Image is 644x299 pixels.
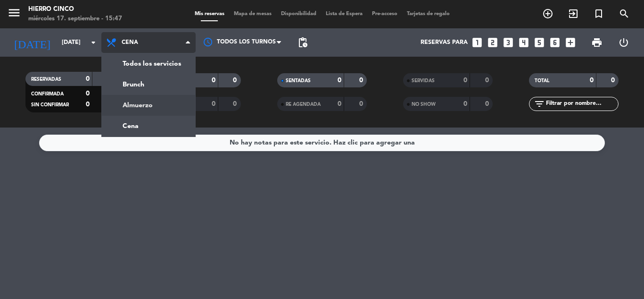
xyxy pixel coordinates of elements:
[7,32,57,53] i: [DATE]
[545,99,618,109] input: Filtrar por nombre...
[28,5,122,14] div: Hierro Cinco
[591,37,603,48] span: print
[286,78,311,83] span: SENTADAS
[412,102,436,107] span: NO SHOW
[31,77,61,82] span: RESERVADAS
[122,39,138,46] span: Cena
[88,37,99,48] i: arrow_drop_down
[233,101,239,107] strong: 0
[102,95,195,116] a: Almuerzo
[359,77,365,84] strong: 0
[7,6,21,20] i: menu
[367,11,402,17] span: Pre-acceso
[86,76,90,82] strong: 0
[610,28,637,57] div: LOG OUT
[31,92,64,96] span: CONFIRMADA
[502,36,514,49] i: looks_3
[463,77,467,84] strong: 0
[549,36,561,49] i: looks_6
[564,36,577,49] i: add_box
[518,36,530,49] i: looks_4
[297,37,308,48] span: pending_actions
[190,11,229,17] span: Mis reservas
[86,101,90,108] strong: 0
[421,39,468,46] span: Reservas para
[102,74,195,95] a: Brunch
[542,8,553,19] i: add_circle_outline
[230,137,415,148] div: No hay notas para este servicio. Haz clic para agregar una
[485,101,491,107] strong: 0
[86,90,90,97] strong: 0
[212,101,215,107] strong: 0
[359,101,365,107] strong: 0
[338,77,341,84] strong: 0
[533,36,545,49] i: looks_5
[593,8,604,19] i: turned_in_not
[471,36,483,49] i: looks_one
[229,11,276,17] span: Mapa de mesas
[534,98,545,110] i: filter_list
[402,11,454,17] span: Tarjetas de regalo
[535,78,549,83] span: TOTAL
[212,77,215,84] strong: 0
[412,78,435,83] span: SERVIDAS
[102,116,195,137] a: Cena
[590,77,594,84] strong: 0
[463,101,467,107] strong: 0
[338,101,341,107] strong: 0
[568,8,579,19] i: exit_to_app
[276,11,321,17] span: Disponibilidad
[611,77,617,84] strong: 0
[619,8,630,19] i: search
[618,37,629,48] i: power_settings_new
[102,53,195,74] a: Todos los servicios
[487,36,499,49] i: looks_two
[28,14,122,24] div: miércoles 17. septiembre - 15:47
[485,77,491,84] strong: 0
[233,77,239,84] strong: 0
[286,102,321,107] span: RE AGENDADA
[321,11,367,17] span: Lista de Espera
[7,6,21,23] button: menu
[31,103,69,107] span: SIN CONFIRMAR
